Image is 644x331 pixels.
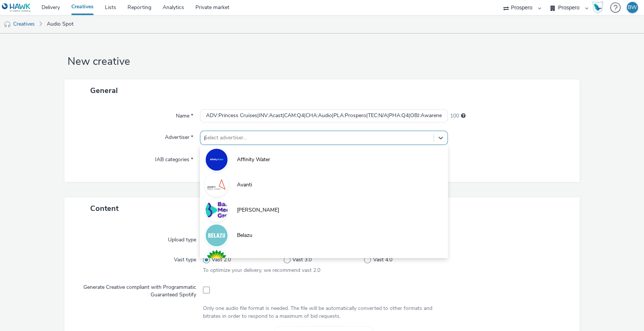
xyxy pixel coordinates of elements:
img: undefined Logo [2,3,31,12]
label: Advertiser * [162,131,196,141]
span: Vast 2.0 [212,256,231,264]
h1: New creative [65,55,580,69]
label: Vast type [171,253,199,264]
img: Affinity Water [206,149,227,171]
span: Avanti [237,181,252,189]
img: BP [206,250,227,272]
div: BW [628,2,637,13]
span: Belazu [237,232,252,239]
span: [PERSON_NAME] [237,206,279,214]
input: Name [200,109,448,122]
span: BP [237,257,244,264]
label: Upload type [165,233,199,244]
span: Vast 4.0 [373,256,392,264]
span: Affinity Water [237,156,270,163]
a: Audio Spot [43,15,77,33]
label: Generate Creative compliant with Programmatic Guaranteed Spotify [78,281,199,299]
img: audio [4,21,11,28]
label: IAB categories * [152,153,196,163]
a: Hawk Academy [592,2,606,14]
img: Belazu [206,224,227,246]
span: 100 [450,112,459,120]
span: General [90,85,118,96]
span: Vast 3.0 [292,256,312,264]
img: Avanti [206,174,227,196]
span: To optimize your delivery, we recommend vast 2.0 [203,267,320,274]
img: Bauer [206,199,227,221]
label: Name * [173,109,196,120]
div: Only one audio file format is needed. The file will be automatically converted to other formats a... [203,305,445,320]
span: Content [90,203,118,214]
div: Maximum 255 characters [461,112,465,120]
img: Hawk Academy [592,2,603,14]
